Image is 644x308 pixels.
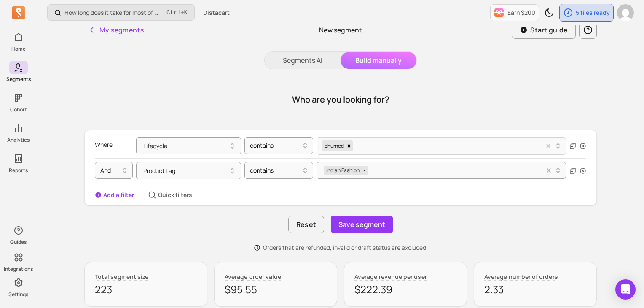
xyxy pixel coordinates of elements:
[95,283,197,296] p: 223
[225,283,327,296] p: $95.55
[541,4,558,21] button: Toggle dark mode
[136,162,241,179] button: Product tag
[158,191,192,199] p: Quick filters
[7,137,30,143] p: Analytics
[265,52,341,69] button: Segments AI
[530,25,568,35] p: Start guide
[6,76,31,83] p: Segments
[617,4,634,21] img: avatar
[345,140,353,151] div: Remove churned
[576,8,610,17] p: 5 files ready
[11,46,26,52] p: Home
[184,9,188,16] kbd: K
[319,25,362,35] p: New segment
[8,291,28,298] p: Settings
[263,243,428,252] p: Orders that are refunded, invalid or draft status are excluded.
[512,21,576,39] button: Start guide
[4,266,33,273] p: Integrations
[47,4,195,21] button: How long does it take for most of my customers to buy again?Ctrl+K
[166,8,181,17] kbd: Ctrl
[288,216,324,233] button: Reset
[615,279,636,300] div: Open Intercom Messenger
[559,4,614,22] button: 5 files ready
[331,216,393,233] button: Save segment
[95,137,113,152] p: Where
[9,167,28,174] p: Reports
[317,162,566,179] button: Indian Fashion
[64,8,163,17] p: How long does it take for most of my customers to buy again?
[9,222,28,247] button: Guides
[10,239,27,246] p: Guides
[354,283,456,296] p: $222.39
[203,8,230,17] span: Distacart
[490,4,539,21] button: Earn $200
[10,106,27,113] p: Cohort
[484,273,558,281] p: Average number of orders
[292,94,389,105] h1: Who are you looking for?
[84,22,147,38] button: My segments
[148,191,192,199] button: Quick filters
[136,137,241,154] button: Lifecycle
[95,273,148,281] p: Total segment size
[95,191,134,199] button: Add a filter
[484,283,586,296] p: 2.33
[166,8,188,17] span: +
[507,8,535,17] p: Earn $200
[324,166,361,175] span: Indian Fashion
[198,5,235,20] button: Distacart
[225,273,281,281] p: Average order value
[341,52,416,69] button: Build manually
[354,273,427,281] p: Average revenue per user
[322,140,345,151] div: churned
